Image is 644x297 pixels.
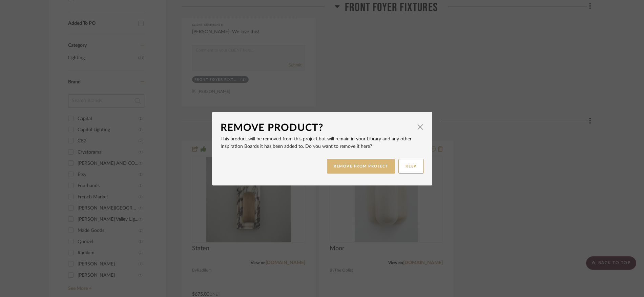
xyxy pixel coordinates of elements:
button: Close [414,120,427,134]
div: Remove Product? [221,120,414,135]
button: KEEP [398,159,424,174]
button: REMOVE FROM PROJECT [327,159,395,174]
dialog-header: Remove Product? [221,120,424,135]
p: This product will be removed from this project but will remain in your Library and any other Insp... [221,135,424,150]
